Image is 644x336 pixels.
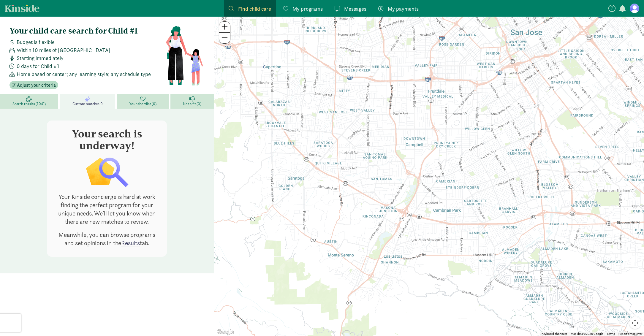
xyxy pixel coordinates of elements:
[129,102,156,106] span: Your shortlist (0)
[17,62,59,70] span: 0 days for Child #1
[344,5,366,13] span: Messages
[183,102,201,106] span: Not a fit (0)
[60,94,116,109] a: Custom matches 0
[17,82,56,89] span: Adjust your criteria
[618,332,642,335] a: Report a map error
[121,239,140,247] a: Results
[17,54,64,62] span: Starting immediately
[10,26,165,36] h4: Your child care search for Child #1
[72,102,103,106] span: Custom matches 0
[238,5,271,13] span: Find child care
[629,317,641,329] button: Map camera controls
[12,102,46,106] span: Search results (1041)
[388,5,419,13] span: My payments
[54,128,160,151] h3: Your search is underway!
[542,332,567,336] button: Keyboard shortcuts
[54,231,160,247] p: Meanwhile, you can browse programs and set opinions in the tab.
[17,38,55,46] span: Budget is flexible
[170,94,214,109] a: Not a fit (0)
[17,70,151,78] span: Home based or center; any learning style; any schedule type
[117,94,170,109] a: Your shortlist (0)
[17,46,110,54] span: Within 10 miles of [GEOGRAPHIC_DATA]
[292,5,323,13] span: My programs
[54,193,160,226] p: Your Kinside concierge is hard at work finding the perfect program for your unique needs. We’ll l...
[571,332,603,335] span: Map data ©2025 Google
[216,328,235,336] a: Open this area in Google Maps (opens a new window)
[10,81,58,89] button: Adjust your criteria
[607,332,615,335] a: Terms (opens in new tab)
[5,4,39,12] a: Kinside
[216,328,235,336] img: Google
